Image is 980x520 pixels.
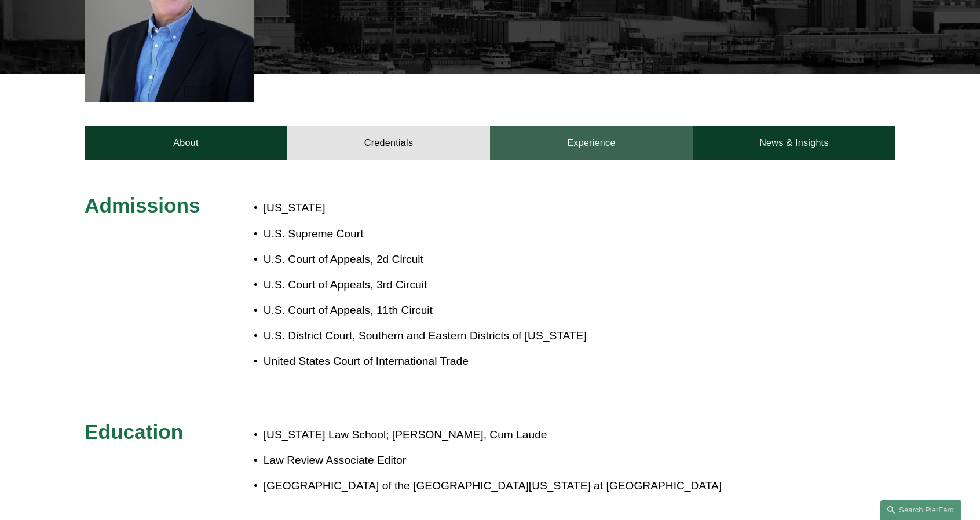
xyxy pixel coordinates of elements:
a: Experience [490,126,693,160]
span: Admissions [85,194,200,217]
p: [US_STATE] [264,198,591,218]
p: U.S. Supreme Court [264,224,591,244]
a: News & Insights [693,126,895,160]
p: Law Review Associate Editor [264,451,794,471]
a: Search this site [880,500,961,520]
p: U.S. Court of Appeals, 2d Circuit [264,250,591,270]
p: [GEOGRAPHIC_DATA] of the [GEOGRAPHIC_DATA][US_STATE] at [GEOGRAPHIC_DATA] [264,476,794,496]
a: About [85,126,287,160]
span: Education [85,420,183,443]
p: [US_STATE] Law School; [PERSON_NAME], Cum Laude [264,425,794,445]
p: U.S. District Court, Southern and Eastern Districts of [US_STATE] [264,326,591,346]
a: Credentials [287,126,490,160]
p: U.S. Court of Appeals, 3rd Circuit [264,275,591,295]
p: U.S. Court of Appeals, 11th Circuit [264,301,591,321]
p: United States Court of International Trade [264,351,591,372]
